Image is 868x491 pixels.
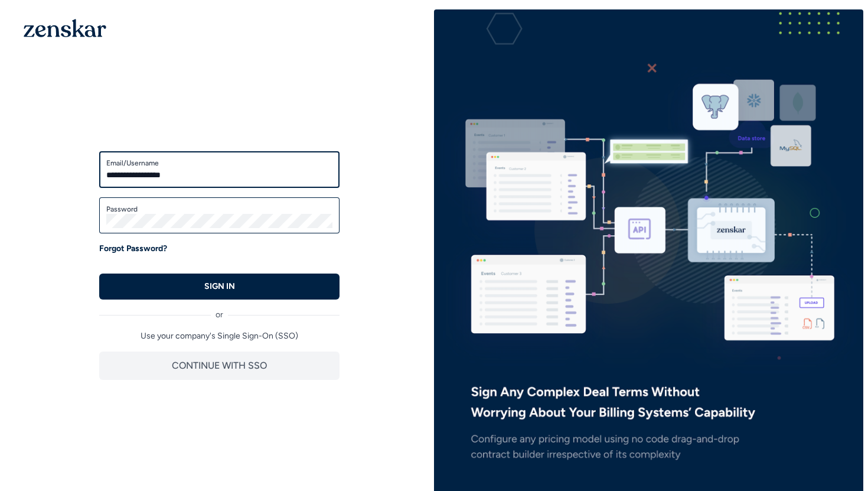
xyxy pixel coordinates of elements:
button: SIGN IN [99,274,340,300]
p: SIGN IN [204,281,235,292]
img: 1OGAJ2xQqyY4LXKgY66KYq0eOWRCkrZdAb3gUhuVAqdWPZE9SRJmCz+oDMSn4zDLXe31Ii730ItAGKgCKgCCgCikA4Av8PJUP... [24,19,106,37]
label: Password [106,204,332,214]
div: or [99,300,340,321]
p: Use your company's Single Sign-On (SSO) [99,330,340,342]
button: CONTINUE WITH SSO [99,352,340,380]
a: Forgot Password? [99,243,167,255]
label: Email/Username [106,158,332,168]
